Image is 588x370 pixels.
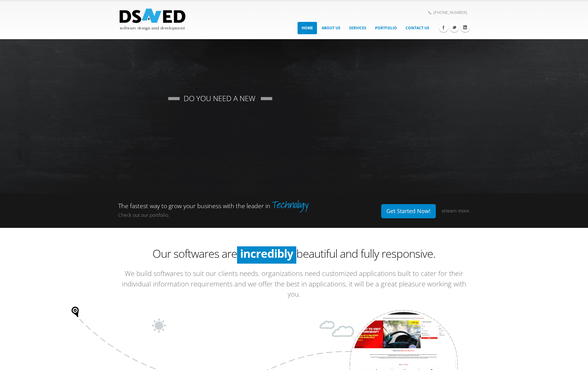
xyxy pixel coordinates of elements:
[381,204,436,218] a: Get Started Now!
[425,9,470,17] span: [PHONE_NUMBER]
[446,208,470,214] a: learn more.
[240,246,293,261] span: incredibly
[118,246,470,264] h1: Our softwares are beautiful and fully responsive.
[318,22,344,34] a: About Us
[442,208,470,214] div: or
[118,210,307,219] span: Check out our portfolio.
[270,197,307,212] em: Technology
[439,23,448,32] a: Facebook
[118,6,187,32] img: Dsaved
[461,23,470,32] a: Linkedin
[118,268,470,299] p: We build softwares to suit our clients needs. organizations need customized applications built to...
[298,22,317,34] a: Home
[450,23,459,32] a: Twitter
[345,22,370,34] a: Services
[118,199,307,219] p: The fastest way to grow your business with the leader in
[371,22,401,34] a: Portfolio
[402,22,433,34] a: Contact Us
